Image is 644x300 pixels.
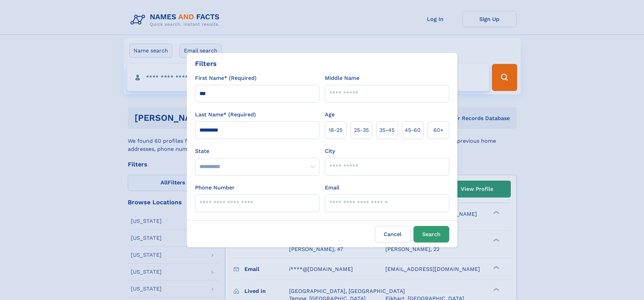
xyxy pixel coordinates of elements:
label: Middle Name [325,74,359,82]
label: Email [325,184,339,192]
button: Search [413,226,449,243]
span: 35‑45 [379,126,395,134]
label: Last Name* (Required) [195,111,256,119]
label: Cancel [375,226,411,243]
span: 45‑60 [405,126,421,134]
div: Filters [195,59,217,69]
label: City [325,147,335,155]
span: 60+ [433,126,444,134]
label: Phone Number [195,184,235,192]
label: Age [325,111,335,119]
span: 25‑35 [354,126,369,134]
label: State [195,147,319,155]
label: First Name* (Required) [195,74,257,82]
span: 18‑25 [329,126,342,134]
